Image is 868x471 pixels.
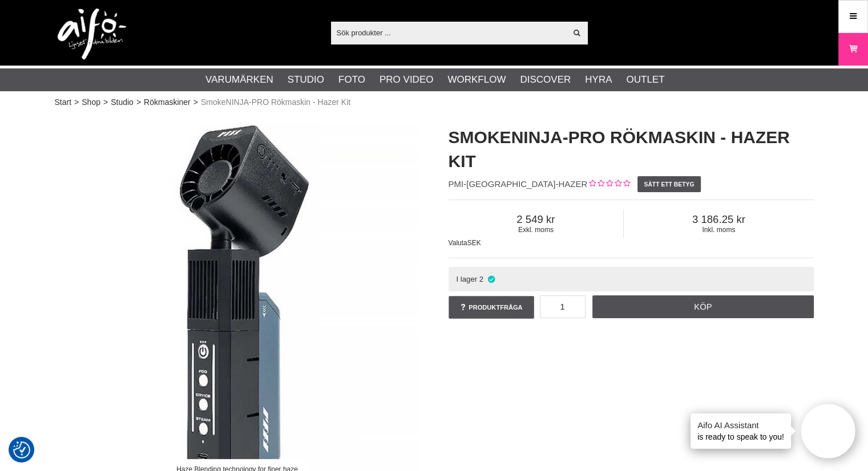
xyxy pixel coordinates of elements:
a: Varumärken [205,72,273,87]
span: Exkl. moms [449,226,624,234]
span: > [74,96,79,108]
a: Foto [338,72,365,87]
h1: SmokeNINJA-PRO Rökmaskin - Hazer Kit [449,125,814,173]
div: Kundbetyg: 0 [587,178,630,190]
span: 3 186.25 [624,213,813,226]
input: Sök produkter ... [331,24,567,41]
a: Produktfråga [449,296,534,319]
span: PMI-[GEOGRAPHIC_DATA]-HAZER [449,179,588,189]
h4: Aifo AI Assistant [697,419,784,431]
a: Studio [111,96,134,108]
span: Valuta [449,239,467,247]
i: I lager [486,275,496,283]
span: SmokeNINJA-PRO Rökmaskin - Hazer Kit [201,96,350,108]
a: Pro Video [380,72,433,87]
a: Start [55,96,72,108]
span: > [136,96,141,108]
span: > [193,96,198,108]
span: 2 549 [449,213,624,226]
a: Discover [520,72,571,87]
a: Studio [288,72,324,87]
a: Hyra [585,72,612,87]
span: > [103,96,108,108]
span: 2 [479,275,483,283]
img: logo.png [58,9,126,60]
span: Inkl. moms [624,226,813,234]
a: Rökmaskiner [144,96,191,108]
a: Workflow [447,72,506,87]
img: Revisit consent button [13,441,30,458]
a: Köp [592,295,814,318]
a: Outlet [626,72,664,87]
button: Samtyckesinställningar [13,440,30,460]
a: Sätt ett betyg [637,176,701,192]
a: Shop [82,96,100,108]
span: I lager [456,275,477,283]
span: SEK [467,239,481,247]
div: is ready to speak to you! [691,413,791,449]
